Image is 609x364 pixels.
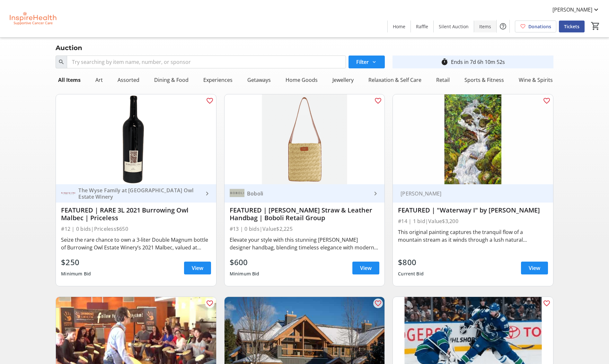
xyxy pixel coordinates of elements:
div: Art [93,74,105,86]
div: Relaxation & Self Care [366,74,424,86]
div: Experiences [201,74,235,86]
div: Wine & Spirits [516,74,555,86]
div: This original painting captures the tranquil flow of a mountain stream as it winds through a lush... [398,228,548,244]
span: [PERSON_NAME] [552,6,592,13]
mat-icon: keyboard_arrow_right [203,190,211,197]
img: InspireHealth Supportive Cancer Care's Logo [4,3,61,35]
div: All Items [56,74,83,86]
span: Donations [528,23,551,30]
div: Getaways [245,74,273,86]
span: View [529,264,540,272]
input: Try searching by item name, number, or sponsor [67,56,346,68]
div: Retail [434,74,452,86]
a: Donations [515,21,556,32]
mat-icon: keyboard_arrow_right [372,190,379,197]
img: FEATURED | Giambattista Valli Straw & Leather Handbag | Boboli Retail Group [225,94,384,184]
div: $800 [398,256,424,268]
div: Sports & Fitness [462,74,507,86]
div: Elevate your style with this stunning [PERSON_NAME] designer handbag, blending timeless elegance ... [230,236,379,251]
div: #12 | 0 bids | Priceless $650 [61,224,211,233]
a: Tickets [559,21,585,32]
img: The Wyse Family at Burrowing Owl Estate Winery [61,186,76,201]
a: View [521,262,548,274]
span: Tickets [564,23,579,30]
a: View [184,262,211,274]
span: Filter [356,58,369,66]
div: Jewellery [330,74,356,86]
div: Dining & Food [152,74,191,86]
img: FEATURED | "Waterway I" by Warren Goodman [393,94,553,184]
a: Home [388,21,410,32]
div: Seize the rare chance to own a 3-liter Double Magnum bottle of Burrowing Owl Estate Winery’s 2021... [61,236,211,251]
div: Assorted [115,74,142,86]
span: View [192,264,203,272]
mat-icon: favorite_outline [206,299,214,307]
mat-icon: favorite_outline [543,299,551,307]
div: Ends in 7d 6h 10m 52s [451,58,505,66]
button: Filter [349,56,385,68]
div: FEATURED | RARE 3L 2021 Burrowing Owl Malbec | Priceless [61,206,211,222]
button: Help [497,20,509,33]
a: Raffle [411,21,433,32]
div: FEATURED | [PERSON_NAME] Straw & Leather Handbag | Boboli Retail Group [230,206,379,222]
span: Home [393,23,405,30]
div: [PERSON_NAME] [398,190,540,197]
a: Silent Auction [434,21,474,32]
div: Minimum Bid [230,268,260,280]
div: $600 [230,256,260,268]
span: Items [479,23,491,30]
img: FEATURED | RARE 3L 2021 Burrowing Owl Malbec | Priceless [56,94,216,184]
mat-icon: favorite_outline [206,97,214,105]
a: The Wyse Family at Burrowing Owl Estate WineryThe Wyse Family at [GEOGRAPHIC_DATA] Owl Estate Winery [56,184,216,203]
span: Raffle [416,23,428,30]
mat-icon: favorite_outline [374,299,382,307]
a: View [352,262,379,274]
mat-icon: favorite_outline [374,97,382,105]
div: #14 | 1 bid | Value $3,200 [398,217,548,226]
div: FEATURED | "Waterway I" by [PERSON_NAME] [398,206,548,214]
div: The Wyse Family at [GEOGRAPHIC_DATA] Owl Estate Winery [76,187,203,200]
span: Silent Auction [439,23,469,30]
div: #13 | 0 bids | Value $2,225 [230,224,379,233]
div: Minimum Bid [61,268,91,280]
div: Auction [52,43,86,53]
button: Cart [590,20,601,32]
div: $250 [61,256,91,268]
mat-icon: timer_outline [441,58,448,66]
div: Home Goods [283,74,320,86]
span: View [360,264,372,272]
a: Items [474,21,496,32]
button: [PERSON_NAME] [547,4,605,15]
img: Boboli [230,186,244,201]
div: Current Bid [398,268,424,280]
div: Boboli [244,190,372,197]
mat-icon: favorite_outline [543,97,551,105]
a: BoboliBoboli [225,184,384,203]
